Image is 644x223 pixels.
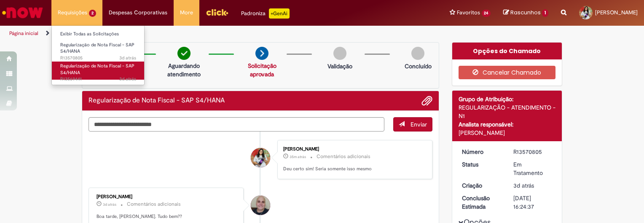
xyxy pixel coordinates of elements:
[503,9,548,17] a: Rascunhos
[411,121,427,128] span: Enviar
[333,47,346,60] img: img-circle-grey.png
[457,8,480,17] span: Favoritos
[6,26,423,41] ul: Trilhas de página
[595,9,638,16] span: [PERSON_NAME]
[127,201,181,208] small: Comentários adicionais
[1,4,44,21] img: ServiceNow
[251,148,270,167] div: Emily Fonseca Lima De Souza
[393,117,432,132] button: Enviar
[119,55,136,61] time: 26/09/2025 14:21:09
[482,10,491,17] span: 24
[456,148,507,156] dt: Número
[459,120,556,129] div: Analista responsável:
[513,194,553,211] div: [DATE] 16:24:37
[103,202,116,207] span: 3d atrás
[459,129,556,137] div: [PERSON_NAME]
[513,160,553,177] div: Em Tratamento
[60,55,136,62] span: R13570805
[119,55,136,61] span: 3d atrás
[9,30,38,37] a: Página inicial
[421,95,432,106] button: Adicionar anexos
[290,154,306,159] time: 29/09/2025 08:25:23
[119,76,136,82] span: 3d atrás
[89,117,384,132] textarea: Digite sua mensagem aqui...
[119,76,136,82] time: 26/09/2025 09:43:04
[459,103,556,120] div: REGULARIZAÇÃO - ATENDIMENTO - N1
[411,47,424,60] img: img-circle-grey.png
[103,202,116,207] time: 26/09/2025 15:56:33
[241,8,290,19] div: Padroniza
[206,6,228,19] img: click_logo_yellow_360x200.png
[109,8,167,17] span: Despesas Corporativas
[542,9,548,17] span: 1
[317,153,370,160] small: Comentários adicionais
[405,62,432,70] p: Concluído
[58,8,87,17] span: Requisições
[290,154,306,159] span: 35m atrás
[251,196,270,215] div: Leonardo Manoel De Souza
[51,25,145,85] ul: Requisições
[60,63,134,76] span: Regularização de Nota Fiscal - SAP S4/HANA
[89,10,96,17] span: 2
[513,148,553,156] div: R13570805
[164,62,204,78] p: Aguardando atendimento
[52,62,145,80] a: Aberto R13569441 : Regularização de Nota Fiscal - SAP S4/HANA
[513,181,553,190] div: 26/09/2025 14:21:08
[269,8,290,19] p: +GenAi
[283,147,424,152] div: [PERSON_NAME]
[513,182,534,189] span: 3d atrás
[459,95,556,103] div: Grupo de Atribuição:
[97,194,237,199] div: [PERSON_NAME]
[89,97,225,105] h2: Regularização de Nota Fiscal - SAP S4/HANA Histórico de tíquete
[180,8,193,17] span: More
[60,76,136,83] span: R13569441
[255,47,268,60] img: arrow-next.png
[459,66,556,79] button: Cancelar Chamado
[283,166,424,172] p: Deu certo sim! Seria somente isso mesmo
[452,43,562,59] div: Opções do Chamado
[248,62,276,78] a: Solicitação aprovada
[327,62,352,70] p: Validação
[60,42,134,55] span: Regularização de Nota Fiscal - SAP S4/HANA
[513,182,534,189] time: 26/09/2025 14:21:08
[456,160,507,169] dt: Status
[510,8,541,16] span: Rascunhos
[52,40,145,59] a: Aberto R13570805 : Regularização de Nota Fiscal - SAP S4/HANA
[177,47,191,60] img: check-circle-green.png
[456,194,507,211] dt: Conclusão Estimada
[456,181,507,190] dt: Criação
[52,30,145,39] a: Exibir Todas as Solicitações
